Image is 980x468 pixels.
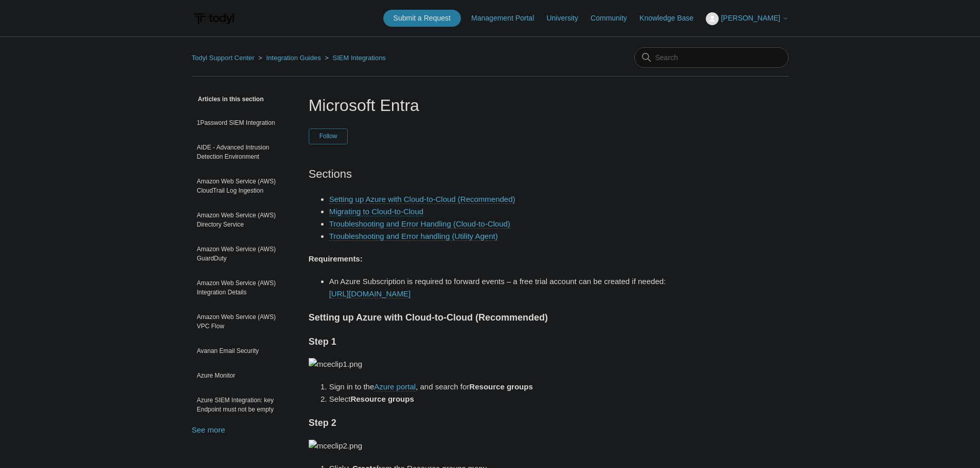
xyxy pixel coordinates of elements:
[309,165,672,183] h2: Sections
[383,10,461,27] a: Submit a Request
[374,382,416,391] a: Azure portal
[329,219,510,229] a: Troubleshooting and Error Handling (Cloud-to-Cloud)
[329,275,672,300] li: An Azure Subscription is required to forward events – a free trial account can be created if needed:
[329,195,515,204] a: Setting up Azure with Cloud-to-Cloud (Recommended)
[706,12,788,25] button: [PERSON_NAME]
[309,310,672,325] h3: Setting up Azure with Cloud-to-Cloud (Recommended)
[192,390,293,419] a: Azure SIEM Integration: key Endpoint must not be empty
[471,13,544,24] a: Management Portal
[639,13,704,24] a: Knowledge Base
[192,113,293,133] a: 1Password SIEM Integration
[721,14,780,22] span: [PERSON_NAME]
[309,334,672,349] h3: Step 1
[309,440,362,452] img: mceclip2.png
[329,381,672,393] li: Sign in to the , and search for
[192,239,293,268] a: Amazon Web Service (AWS) GuardDuty
[192,54,255,62] a: Todyl Support Center
[309,128,348,144] button: Follow Article
[469,382,532,391] strong: Resource groups
[309,254,363,263] strong: Requirements:
[546,13,588,24] a: University
[309,93,672,118] h1: Microsoft Entra
[333,54,386,62] a: SIEM Integrations
[192,425,225,434] a: See more
[329,393,672,405] li: Select
[192,341,293,361] a: Avanan Email Security
[329,289,411,298] a: [URL][DOMAIN_NAME]
[192,307,293,336] a: Amazon Web Service (AWS) VPC Flow
[266,54,320,62] a: Integration Guides
[309,358,362,370] img: mceclip1.png
[192,205,293,234] a: Amazon Web Service (AWS) Directory Service
[192,366,293,385] a: Azure Monitor
[192,9,236,28] img: Todyl Support Center Help Center home page
[192,54,257,62] li: Todyl Support Center
[634,47,789,68] input: Search
[192,138,293,166] a: AIDE - Advanced Intrusion Detection Environment
[350,395,414,403] strong: Resource groups
[329,232,498,241] a: Troubleshooting and Error handling (Utility Agent)
[192,96,264,103] span: Articles in this section
[329,207,423,216] a: Migrating to Cloud-to-Cloud
[256,54,323,62] li: Integration Guides
[192,273,293,302] a: Amazon Web Service (AWS) Integration Details
[591,13,637,24] a: Community
[309,416,672,430] h3: Step 2
[323,54,386,62] li: SIEM Integrations
[192,172,293,200] a: Amazon Web Service (AWS) CloudTrail Log Ingestion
